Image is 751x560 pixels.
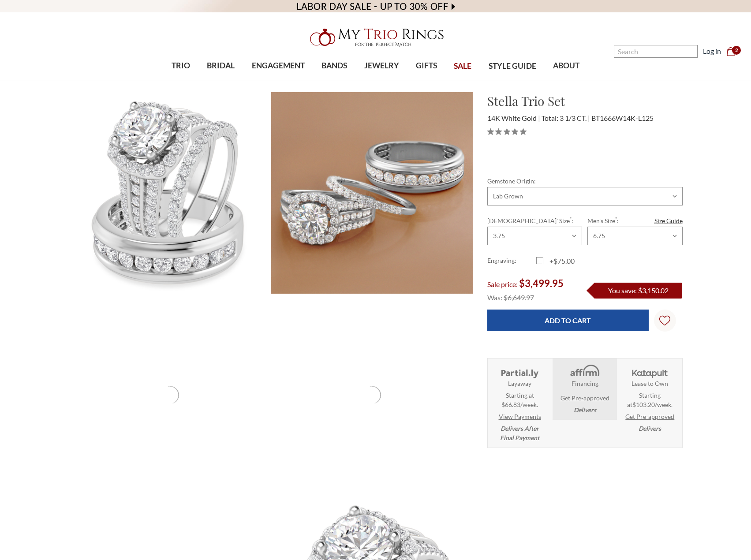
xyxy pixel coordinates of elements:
span: 14K White Gold [487,114,540,122]
a: My Trio Rings [218,23,533,52]
span: Sale price: [487,280,518,288]
a: TRIO [163,52,198,80]
span: $103.20/week [632,401,671,408]
img: Layaway [499,364,540,379]
a: Cart with 0 items [726,46,740,56]
a: JEWELRY [355,52,407,80]
li: Affirm [553,358,616,420]
svg: Wish Lists [659,287,670,354]
a: Wish Lists [654,310,676,332]
button: submenu toggle [217,80,225,81]
label: +$75.00 [536,256,585,266]
a: Get Pre-approved [560,393,609,403]
a: SALE [445,52,480,81]
span: $3,499.95 [519,277,564,289]
em: Delivers [639,424,661,433]
button: submenu toggle [330,80,339,81]
svg: cart.cart_preview [726,47,735,56]
span: JEWELRY [364,60,399,71]
button: submenu toggle [422,80,431,81]
input: Add to Cart [487,310,649,331]
strong: Lease to Own [631,379,668,388]
button: submenu toggle [274,80,283,81]
span: Starting at $66.83/week. [501,391,538,409]
button: submenu toggle [176,80,185,81]
label: Gemstone Origin: [487,176,683,186]
span: SALE [454,60,471,72]
a: Get Pre-approved [625,412,674,421]
span: BANDS [321,60,347,71]
span: STYLE GUIDE [489,60,536,72]
em: Delivers After Final Payment [500,424,539,442]
label: Men's Size : [587,216,682,225]
img: My Trio Rings [305,23,446,52]
span: BRIDAL [207,60,235,71]
img: Affirm [564,364,605,379]
span: Starting at . [620,391,679,409]
a: STYLE GUIDE [480,52,544,81]
span: BT1666W14K-L125 [591,114,654,122]
strong: Layaway [508,379,531,388]
label: [DEMOGRAPHIC_DATA]' Size : [487,216,582,225]
a: BRIDAL [198,52,243,80]
input: Search [614,45,698,58]
h1: Stella Trio Set [487,92,683,110]
span: TRIO [172,60,190,71]
a: View Payments [499,412,541,421]
span: Total: 3 1/3 CT. [542,114,590,122]
span: 2 [732,46,741,55]
strong: Financing [572,379,598,388]
img: Photo of Stella 3 1/3 ct tw. Lab Grown Round Solitaire Trio Set 14K White Gold [BT1666W-L125] [271,92,473,294]
img: Katapult [629,364,670,379]
a: ABOUT [545,52,588,80]
a: ENGAGEMENT [243,52,313,80]
button: submenu toggle [377,80,386,81]
em: Delivers [574,405,596,414]
span: You save: $3,150.02 [608,286,669,295]
span: $6,649.97 [504,293,534,302]
span: ENGAGEMENT [252,60,305,71]
a: BANDS [313,52,355,80]
span: ABOUT [553,60,579,71]
a: Size Guide [654,216,683,225]
label: Engraving: [487,256,536,266]
li: Layaway [488,358,552,448]
span: GIFTS [416,60,437,71]
img: Photo of Stella 3 1/3 ct tw. Lab Grown Round Solitaire Trio Set 14K White Gold [BT1666W-L125] [69,92,271,294]
a: GIFTS [407,52,445,80]
a: Log in [703,46,721,56]
li: Katapult [618,358,682,438]
span: Was: [487,293,502,302]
